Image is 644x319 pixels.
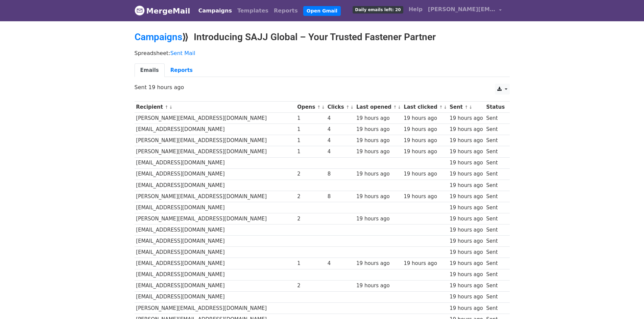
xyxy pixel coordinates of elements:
div: 19 hours ago [404,193,446,201]
div: 4 [328,260,353,267]
img: MergeMail logo [135,5,145,16]
td: Sent [484,180,506,191]
div: 19 hours ago [356,193,400,201]
div: 19 hours ago [404,126,446,133]
a: Help [406,3,425,16]
a: ↓ [469,105,473,110]
td: [EMAIL_ADDRESS][DOMAIN_NAME] [135,236,296,247]
td: Sent [484,213,506,224]
div: 19 hours ago [450,193,483,201]
td: [EMAIL_ADDRESS][DOMAIN_NAME] [135,157,296,168]
a: ↓ [444,105,447,110]
td: Sent [484,236,506,247]
div: 19 hours ago [356,114,400,122]
a: ↑ [439,105,443,110]
th: Last opened [355,102,402,113]
td: [PERSON_NAME][EMAIL_ADDRESS][DOMAIN_NAME] [135,213,296,224]
a: Daily emails left: 20 [350,3,406,16]
div: 19 hours ago [356,137,400,144]
div: 19 hours ago [450,159,483,167]
a: Reports [271,4,301,18]
div: 2 [297,282,324,290]
th: Clicks [326,102,355,113]
td: [EMAIL_ADDRESS][DOMAIN_NAME] [135,247,296,258]
div: 19 hours ago [450,126,483,133]
div: 19 hours ago [450,114,483,122]
td: Sent [484,124,506,135]
td: Sent [484,113,506,124]
td: Sent [484,135,506,146]
div: 19 hours ago [450,282,483,290]
div: 19 hours ago [356,148,400,156]
a: ↑ [464,105,468,110]
div: 19 hours ago [450,215,483,223]
td: Sent [484,224,506,236]
div: 19 hours ago [404,148,446,156]
a: Reports [165,63,198,77]
th: Sent [448,102,484,113]
div: 19 hours ago [356,282,400,290]
td: Sent [484,291,506,302]
div: 1 [297,126,324,133]
td: [EMAIL_ADDRESS][DOMAIN_NAME] [135,124,296,135]
a: Open Gmail [303,6,341,16]
div: 4 [328,148,353,156]
td: [EMAIL_ADDRESS][DOMAIN_NAME] [135,291,296,302]
td: [PERSON_NAME][EMAIL_ADDRESS][DOMAIN_NAME] [135,191,296,202]
td: [EMAIL_ADDRESS][DOMAIN_NAME] [135,269,296,280]
div: 1 [297,260,324,267]
a: Emails [135,63,165,77]
div: 19 hours ago [450,204,483,212]
td: [PERSON_NAME][EMAIL_ADDRESS][DOMAIN_NAME] [135,135,296,146]
a: MergeMail [135,4,190,18]
td: Sent [484,157,506,168]
div: 1 [297,137,324,144]
div: 4 [328,126,353,133]
td: [PERSON_NAME][EMAIL_ADDRESS][DOMAIN_NAME] [135,302,296,314]
div: 19 hours ago [450,304,483,312]
td: Sent [484,191,506,202]
div: 19 hours ago [404,114,446,122]
a: Campaigns [196,4,235,18]
td: Sent [484,269,506,280]
th: Status [484,102,506,113]
a: Templates [235,4,271,18]
td: Sent [484,202,506,213]
div: 8 [328,170,353,178]
div: 8 [328,193,353,201]
a: [PERSON_NAME][EMAIL_ADDRESS][DOMAIN_NAME] [425,3,504,19]
a: ↑ [317,105,321,110]
td: Sent [484,146,506,157]
div: 19 hours ago [450,237,483,245]
p: Spreadsheet: [135,50,510,57]
div: 4 [328,114,353,122]
div: 2 [297,215,324,223]
td: [PERSON_NAME][EMAIL_ADDRESS][DOMAIN_NAME] [135,113,296,124]
th: Recipient [135,102,296,113]
td: Sent [484,168,506,180]
a: ↓ [321,105,325,110]
div: 19 hours ago [404,170,446,178]
span: [PERSON_NAME][EMAIL_ADDRESS][DOMAIN_NAME] [428,5,496,14]
a: ↑ [393,105,397,110]
td: [EMAIL_ADDRESS][DOMAIN_NAME] [135,258,296,269]
th: Opens [295,102,326,113]
div: 19 hours ago [450,271,483,278]
div: 19 hours ago [450,248,483,256]
td: [EMAIL_ADDRESS][DOMAIN_NAME] [135,168,296,180]
a: ↓ [169,105,173,110]
div: 19 hours ago [450,293,483,301]
div: 19 hours ago [356,126,400,133]
div: 19 hours ago [356,170,400,178]
td: [EMAIL_ADDRESS][DOMAIN_NAME] [135,224,296,236]
div: 1 [297,114,324,122]
td: Sent [484,247,506,258]
a: ↓ [350,105,354,110]
div: 2 [297,170,324,178]
div: 19 hours ago [404,260,446,267]
div: 19 hours ago [450,226,483,234]
td: [EMAIL_ADDRESS][DOMAIN_NAME] [135,202,296,213]
div: 19 hours ago [450,137,483,144]
div: 2 [297,193,324,201]
div: 19 hours ago [450,260,483,267]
